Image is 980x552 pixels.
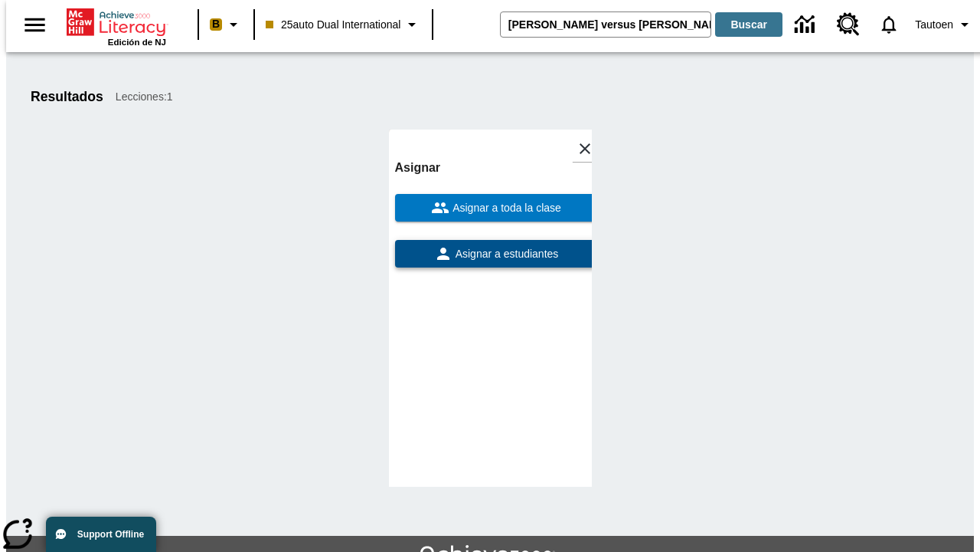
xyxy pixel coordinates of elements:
a: Centro de información [786,4,828,46]
span: Edición de NJ [108,38,166,47]
button: Cerrar [572,136,598,162]
button: Support Offline [46,517,156,552]
a: Portada [67,7,166,38]
h1: Resultados [31,89,103,105]
button: Abrir el menú lateral [12,2,57,48]
h6: Asignar [395,157,598,179]
span: Support Offline [77,529,144,540]
button: Clase: 25auto Dual International, Selecciona una clase [260,11,427,38]
button: Asignar a estudiantes [395,240,598,268]
button: Boost El color de la clase es melocotón. Cambiar el color de la clase. [204,11,249,38]
span: 25auto Dual International [266,17,400,33]
span: Asignar a toda la clase [449,200,561,216]
a: Notificaciones [869,5,909,44]
button: Buscar [715,12,782,37]
input: Buscar campo [501,12,710,37]
button: Asignar a toda la clase [395,194,598,222]
span: Tautoen [915,17,953,33]
span: Asignar a estudiantes [452,246,559,262]
div: lesson details [389,130,592,487]
div: Portada [67,5,166,47]
span: Lecciones : 1 [116,89,173,105]
span: B [212,15,220,34]
a: Centro de recursos, Se abrirá en una pestaña nueva. [828,4,869,45]
button: Perfil/Configuración [909,11,980,38]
